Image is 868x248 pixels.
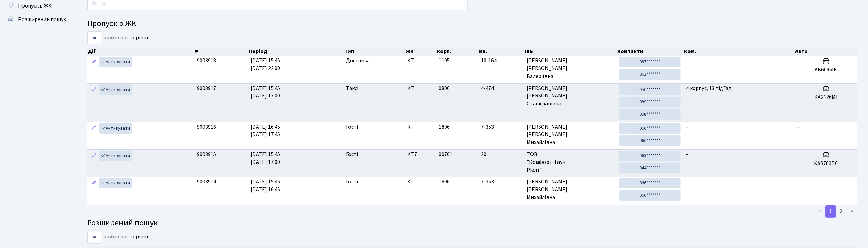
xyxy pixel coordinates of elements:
span: 0806 [439,84,450,92]
select: записів на сторінці [87,231,101,244]
span: Гості [346,178,358,186]
span: КТ [408,178,434,186]
span: [PERSON_NAME] [PERSON_NAME] Валеріївна [527,57,614,80]
span: [DATE] 15:45 [DATE] 16:45 [251,178,280,193]
span: КТ [408,84,434,92]
th: ПІБ [524,47,617,56]
a: Розширений пошук [3,13,72,26]
span: [DATE] 15:45 [DATE] 22:00 [251,57,280,72]
label: записів на сторінці [87,231,148,244]
span: Доставка [346,57,370,65]
span: - [686,123,688,131]
span: 00701 [439,151,453,158]
span: Гості [346,151,358,158]
h5: АВ6096ІЕ [797,67,855,73]
a: Редагувати [90,123,98,134]
a: 2 [836,205,847,218]
th: Кв. [478,47,524,56]
a: Редагувати [90,84,98,95]
a: Активувати [99,84,132,95]
span: 4-474 [481,84,521,92]
span: ТОВ "Комфорт-Таун Ріелт" [527,151,614,174]
a: Активувати [99,178,132,188]
a: > [846,205,858,218]
span: КТ [408,57,434,65]
span: 7-353 [481,178,521,186]
span: 1105 [439,57,450,64]
th: Контакти [617,47,684,56]
a: Редагувати [90,57,98,67]
a: Активувати [99,123,132,134]
span: Гості [346,123,358,131]
span: 9003914 [197,178,216,185]
th: # [194,47,248,56]
span: 9003917 [197,84,216,92]
a: Редагувати [90,178,98,188]
span: [DATE] 16:45 [DATE] 17:45 [251,123,280,139]
a: 1 [825,205,836,218]
span: [PERSON_NAME] [PERSON_NAME] Михайлівна [527,178,614,201]
h5: КА9700РС [797,160,855,167]
h4: Розширений пошук [87,218,858,228]
span: Розширений пошук [18,16,66,23]
span: [DATE] 15:45 [DATE] 17:00 [251,84,280,100]
span: - [797,123,799,131]
span: 20 [481,151,521,158]
h5: KA2126MI [797,94,855,101]
span: Пропуск в ЖК [18,2,52,10]
label: записів на сторінці [87,31,148,44]
h4: Пропуск в ЖК [87,19,858,29]
th: корп. [436,47,478,56]
span: 1806 [439,123,450,131]
span: 9003916 [197,123,216,131]
span: 1806 [439,178,450,185]
span: КТ7 [408,151,434,158]
th: Авто [794,47,858,56]
span: - [686,57,688,64]
a: Редагувати [90,151,98,161]
th: Дії [87,47,194,56]
span: 9003915 [197,151,216,158]
span: 9003918 [197,57,216,64]
span: Таксі [346,84,359,92]
span: 10-164 [481,57,521,65]
span: [DATE] 15:45 [DATE] 17:00 [251,151,280,166]
span: - [686,151,688,158]
span: [PERSON_NAME] [PERSON_NAME] Станіславівна [527,84,614,108]
span: 7-353 [481,123,521,131]
span: [PERSON_NAME] [PERSON_NAME] Михайлівна [527,123,614,147]
span: - [797,178,799,185]
th: Ком. [684,47,795,56]
span: 4 корпус, 13 під'їзд [686,84,732,92]
a: Активувати [99,57,132,67]
select: записів на сторінці [87,31,101,44]
span: КТ [408,123,434,131]
th: Тип [344,47,405,56]
th: Період [248,47,344,56]
span: - [686,178,688,185]
th: ЖК [405,47,436,56]
a: Активувати [99,151,132,161]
